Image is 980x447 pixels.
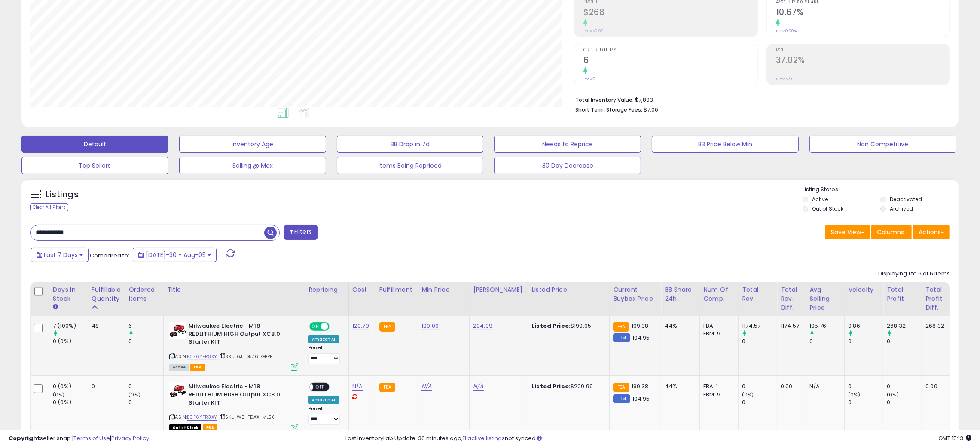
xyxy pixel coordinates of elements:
[128,399,163,406] div: 0
[531,383,603,390] div: $229.99
[308,345,342,364] div: Preset:
[187,353,217,360] a: B0F6YFR3XY
[848,322,883,330] div: 0.86
[575,94,943,104] li: $7,803
[421,322,439,330] a: 190.00
[187,414,217,421] a: B0F6YFR3XY
[128,338,163,345] div: 0
[308,396,339,404] div: Amazon AI
[146,251,206,259] span: [DATE]-30 - Aug-05
[809,285,841,312] div: Avg Selling Price
[613,322,629,332] small: FBA
[463,434,505,442] a: 11 active listings
[531,322,603,330] div: $199.95
[421,382,432,391] a: N/A
[53,399,88,406] div: 0 (0%)
[473,322,492,330] a: 204.99
[613,383,629,392] small: FBA
[531,382,571,390] b: Listed Price:
[92,383,118,390] div: 0
[887,383,922,390] div: 0
[583,55,757,67] h2: 6
[44,251,78,259] span: Last 7 Days
[742,338,777,345] div: 0
[825,225,870,239] button: Save View
[179,136,326,153] button: Inventory Age
[21,136,168,153] button: Default
[809,338,844,345] div: 0
[379,383,395,392] small: FBA
[703,285,735,303] div: Num of Comp.
[92,285,121,303] div: Fulfillable Quantity
[703,383,732,390] div: FBA: 1
[878,270,950,278] div: Displaying 1 to 6 of 6 items
[53,285,84,303] div: Days In Stock
[776,55,949,67] h2: 37.02%
[887,399,922,406] div: 0
[632,334,650,342] span: 194.95
[644,106,658,114] span: $7.06
[913,225,950,239] button: Actions
[128,383,163,390] div: 0
[308,406,342,425] div: Preset:
[703,330,732,338] div: FBM: 9
[308,285,345,294] div: Repricing
[848,391,860,398] small: (0%)
[583,28,604,33] small: Prev: $0.00
[9,435,149,443] div: seller snap | |
[352,382,363,391] a: N/A
[742,285,773,303] div: Total Rev.
[703,391,732,399] div: FBM: 9
[421,285,466,294] div: Min Price
[776,28,797,33] small: Prev: 0.00%
[128,322,163,330] div: 6
[345,435,971,443] div: Last InventoryLab Update: 36 minutes ago, not synced.
[53,338,88,345] div: 0 (0%)
[781,383,799,390] div: 0.00
[73,434,110,442] a: Terms of Use
[128,391,140,398] small: (0%)
[665,285,696,303] div: BB Share 24h.
[925,383,944,390] div: 0.00
[809,383,838,390] div: N/A
[169,364,189,371] span: All listings currently available for purchase on Amazon
[848,285,879,294] div: Velocity
[887,285,918,303] div: Total Profit
[848,383,883,390] div: 0
[53,391,65,398] small: (0%)
[352,322,369,330] a: 120.79
[46,189,79,201] h5: Listings
[925,322,944,330] div: 268.32
[877,228,904,236] span: Columns
[284,225,318,240] button: Filters
[742,322,777,330] div: 1174.57
[632,382,649,390] span: 199.38
[632,395,650,403] span: 194.95
[190,364,205,371] span: FBA
[583,76,595,82] small: Prev: 0
[494,136,641,153] button: Needs to Reprice
[531,322,571,330] b: Listed Price:
[925,285,947,312] div: Total Profit Diff.
[613,394,630,403] small: FBM
[583,48,757,53] span: Ordered Items
[128,285,160,303] div: Ordered Items
[781,322,799,330] div: 1174.57
[848,338,883,345] div: 0
[189,383,293,409] b: Milwaukee Electric - M18 REDLITHIUM HIGH Output XC8.0 Starter KIT
[776,48,949,53] span: ROI
[189,322,293,348] b: Milwaukee Electric - M18 REDLITHIUM HIGH Output XC8.0 Starter KIT
[665,383,693,390] div: 44%
[887,338,922,345] div: 0
[613,333,630,342] small: FBM
[742,391,754,398] small: (0%)
[887,391,899,398] small: (0%)
[337,157,484,174] button: Items Being Repriced
[30,203,68,211] div: Clear All Filters
[352,285,372,294] div: Cost
[53,322,88,330] div: 7 (100%)
[473,382,483,391] a: N/A
[575,106,642,113] b: Short Term Storage Fees:
[133,248,217,262] button: [DATE]-30 - Aug-05
[812,205,843,212] label: Out of Stock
